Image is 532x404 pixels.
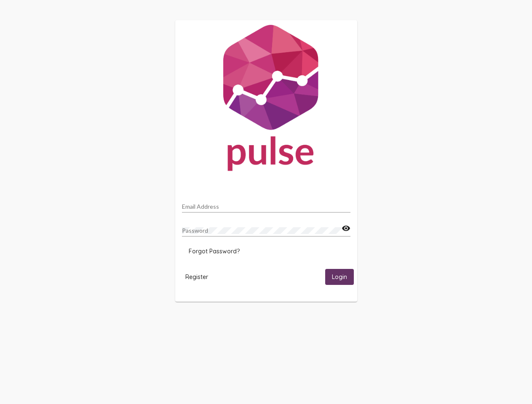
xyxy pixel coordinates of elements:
[332,274,347,281] span: Login
[342,223,350,234] mat-icon: visibility
[189,247,240,255] span: Forgot Password?
[325,269,354,284] button: Login
[179,269,215,284] button: Register
[175,20,357,179] img: Pulse For Good Logo
[185,273,208,281] span: Register
[182,244,246,259] button: Forgot Password?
